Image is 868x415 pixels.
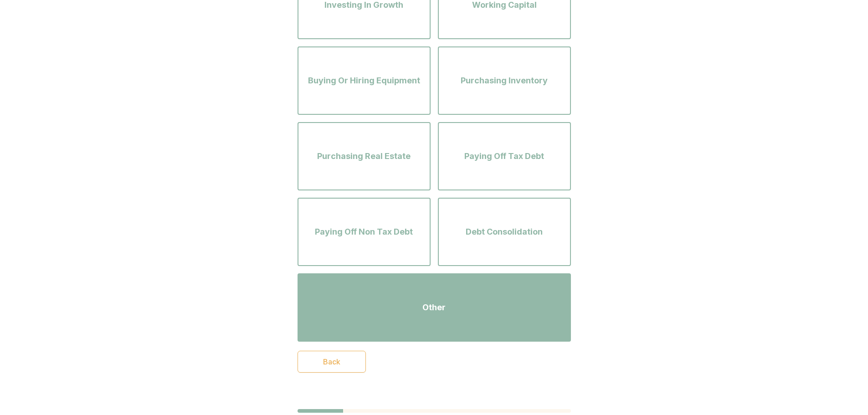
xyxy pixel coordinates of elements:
span: Debt Consolidation [466,225,543,238]
span: Other [422,301,446,314]
button: Purchasing Inventory [438,46,571,115]
span: Purchasing Inventory [461,74,548,87]
button: Buying Or Hiring Equipment [298,46,431,115]
span: Buying Or Hiring Equipment [308,74,420,87]
span: Paying Off Non Tax Debt [315,225,413,238]
button: Paying Off Tax Debt [438,122,571,190]
button: Other [298,273,571,342]
span: Paying Off Tax Debt [464,150,544,163]
button: Paying Off Non Tax Debt [298,198,431,266]
button: Debt Consolidation [438,198,571,266]
button: Purchasing Real Estate [298,122,431,190]
span: Purchasing Real Estate [317,150,411,163]
button: Back [298,351,366,373]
